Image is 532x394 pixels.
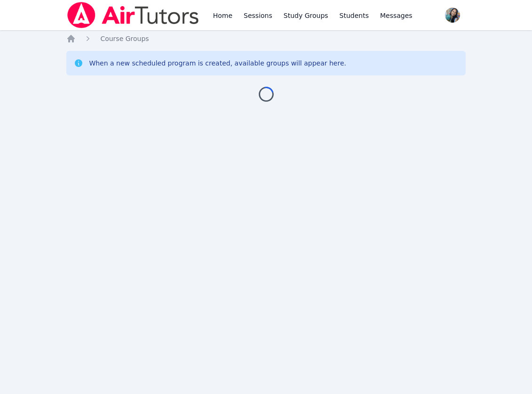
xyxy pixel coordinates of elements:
[380,11,413,20] span: Messages
[66,2,199,28] img: Air Tutors
[100,34,149,43] a: Course Groups
[89,58,346,68] div: When a new scheduled program is created, available groups will appear here.
[100,35,149,42] span: Course Groups
[66,34,465,43] nav: Breadcrumb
